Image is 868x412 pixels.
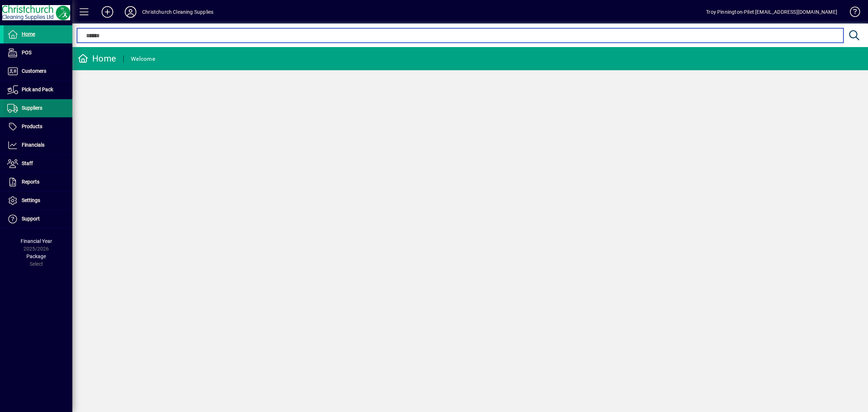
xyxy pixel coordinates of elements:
[142,6,213,18] div: Christchurch Cleaning Supplies
[4,62,72,80] a: Customers
[4,210,72,228] a: Support
[4,99,72,117] a: Suppliers
[4,155,72,173] a: Staff
[119,5,142,18] button: Profile
[22,68,46,74] span: Customers
[22,50,31,55] span: POS
[4,173,72,191] a: Reports
[22,160,33,166] span: Staff
[22,142,44,148] span: Financials
[844,1,859,25] a: Knowledge Base
[26,253,46,259] span: Package
[22,31,35,37] span: Home
[22,197,40,203] span: Settings
[78,53,116,64] div: Home
[22,87,53,92] span: Pick and Pack
[22,105,42,111] span: Suppliers
[131,53,155,65] div: Welcome
[96,5,119,18] button: Add
[22,123,42,129] span: Products
[4,81,72,99] a: Pick and Pack
[21,238,52,244] span: Financial Year
[4,192,72,210] a: Settings
[22,216,40,222] span: Support
[4,44,72,62] a: POS
[706,6,837,18] div: Troy Pinnington-Pilet [EMAIL_ADDRESS][DOMAIN_NAME]
[4,118,72,136] a: Products
[4,136,72,154] a: Financials
[22,179,39,185] span: Reports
